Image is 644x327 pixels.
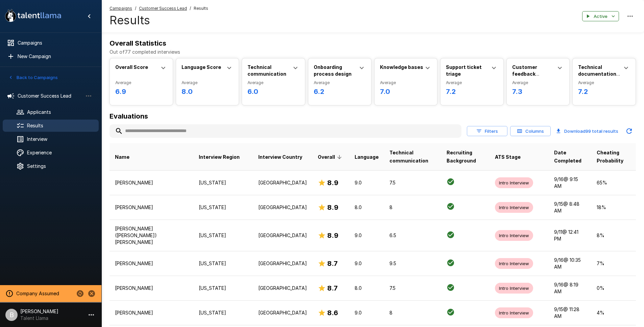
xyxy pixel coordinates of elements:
[389,232,436,239] p: 6.5
[190,5,191,12] span: /
[389,309,436,316] p: 8
[512,64,545,83] b: Customer feedback management
[115,79,167,86] span: Average
[199,179,247,186] p: [US_STATE]
[447,283,455,292] svg: Criteria Met
[446,86,498,97] h6: 7.2
[327,177,338,188] h6: 8.9
[327,202,338,213] h6: 8.9
[199,232,247,239] p: [US_STATE]
[327,230,338,241] h6: 8.9
[495,285,533,292] span: Intro Interview
[578,64,620,83] b: Technical documentation creation
[549,195,591,220] td: 9/15 @ 8:48 AM
[495,180,533,186] span: Intro Interview
[495,232,533,239] span: Intro Interview
[258,260,307,267] p: [GEOGRAPHIC_DATA]
[318,153,344,161] span: Overall
[115,285,188,292] p: [PERSON_NAME]
[199,285,247,292] p: [US_STATE]
[182,64,221,70] b: Language Score
[447,202,455,210] svg: Criteria Met
[389,179,436,186] p: 7.5
[597,232,630,239] p: 8 %
[247,86,300,97] h6: 6.0
[446,79,498,86] span: Average
[115,86,167,97] h6: 6.9
[115,64,148,70] b: Overall Score
[495,260,533,267] span: Intro Interview
[139,6,187,11] u: Customer Success Lead
[199,260,247,267] p: [US_STATE]
[549,170,591,195] td: 9/16 @ 9:15 AM
[247,79,300,86] span: Average
[447,308,455,316] svg: Criteria Met
[327,283,338,294] h6: 8.7
[380,64,423,70] b: Knowledge bases
[258,309,307,316] p: [GEOGRAPHIC_DATA]
[553,124,621,138] button: Download99 total results
[380,86,432,97] h6: 7.0
[182,86,234,97] h6: 8.0
[389,260,436,267] p: 9.5
[194,5,208,12] span: Results
[549,220,591,251] td: 9/11 @ 12:41 PM
[314,79,366,86] span: Average
[199,204,247,211] p: [US_STATE]
[258,204,307,211] p: [GEOGRAPHIC_DATA]
[327,307,338,318] h6: 8.6
[597,309,630,316] p: 4 %
[355,285,379,292] p: 8.0
[582,11,619,22] button: Active
[389,149,436,165] span: Technical communication
[199,309,247,316] p: [US_STATE]
[597,149,630,165] span: Cheating Probability
[380,79,432,86] span: Average
[578,86,630,97] h6: 7.2
[110,49,636,55] p: Out of 77 completed interviews
[355,204,379,211] p: 8.0
[115,179,188,186] p: [PERSON_NAME]
[510,126,551,136] button: Columns
[495,153,521,161] span: ATS Stage
[110,112,148,120] b: Evaluations
[447,231,455,239] svg: Criteria Met
[247,64,286,77] b: Technical communication
[549,276,591,301] td: 9/16 @ 8:19 AM
[447,149,484,165] span: Recruiting Background
[495,204,533,211] span: Intro Interview
[549,251,591,276] td: 9/16 @ 10:35 AM
[512,86,564,97] h6: 7.3
[597,204,630,211] p: 18 %
[447,178,455,186] svg: Criteria Met
[549,301,591,325] td: 9/15 @ 11:28 AM
[110,39,166,47] b: Overall Statistics
[597,260,630,267] p: 7 %
[355,179,379,186] p: 9.0
[110,6,132,11] u: Campaigns
[258,232,307,239] p: [GEOGRAPHIC_DATA]
[115,309,188,316] p: [PERSON_NAME]
[355,309,379,316] p: 9.0
[355,232,379,239] p: 9.0
[446,64,482,77] b: Support ticket triage
[554,149,586,165] span: Date Completed
[597,285,630,292] p: 0 %
[495,310,533,316] span: Intro Interview
[115,153,129,161] span: Name
[447,259,455,267] svg: Criteria Met
[389,204,436,211] p: 8
[327,258,338,269] h6: 8.7
[355,260,379,267] p: 9.0
[258,179,307,186] p: [GEOGRAPHIC_DATA]
[314,86,366,97] h6: 6.2
[199,153,240,161] span: Interview Region
[578,79,630,86] span: Average
[115,204,188,211] p: [PERSON_NAME]
[355,153,379,161] span: Language
[597,179,630,186] p: 65 %
[182,79,234,86] span: Average
[110,13,208,27] h4: Results
[258,153,302,161] span: Interview Country
[115,260,188,267] p: [PERSON_NAME]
